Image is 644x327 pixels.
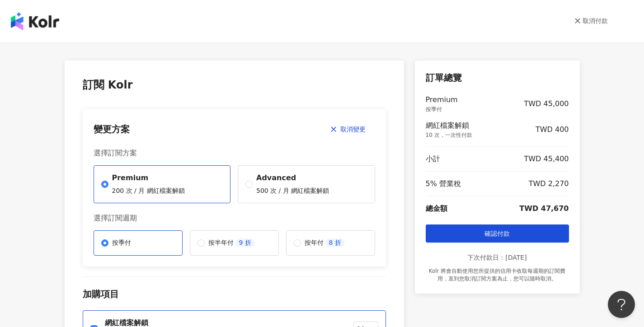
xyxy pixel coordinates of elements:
[529,179,569,189] p: TWD 2,270
[426,253,569,262] p: 下次付款日：[DATE]
[321,120,375,138] button: 取消變更
[94,148,375,158] p: 選擇訂閱方案
[524,99,569,109] p: TWD 45,000
[426,106,458,113] p: 按季付
[608,291,635,318] iframe: Help Scout Beacon - Open
[94,213,375,223] p: 選擇訂閱週期
[426,131,472,139] p: 10 次，一次性付款
[426,154,440,164] p: 小計
[325,238,345,248] p: 8 折
[426,71,569,84] p: 訂單總覽
[305,238,324,248] p: 按年付
[484,230,510,237] span: 確認付款
[112,173,185,183] p: Premium
[340,126,366,133] span: 取消變更
[235,238,255,248] p: 9 折
[112,238,131,248] p: 按季付
[426,121,472,131] p: 網紅檔案解鎖
[256,187,329,196] p: 500 次 / 月 網紅檔案解鎖
[112,187,185,196] p: 200 次 / 月 網紅檔案解鎖
[83,288,386,300] p: 加購項目
[574,17,608,26] a: 取消付款
[83,79,386,91] p: 訂閱 Kolr
[519,204,569,214] p: TWD 47,670
[426,179,461,189] p: 5% 營業稅
[94,123,130,135] p: 變更方案
[256,173,329,183] p: Advanced
[426,267,569,283] p: Kolr 將會自動使用您所提供的信用卡收取每週期的訂閱費用，直到您取消訂閱方案為止，您可以隨時取消。
[426,95,458,105] p: Premium
[208,238,234,248] p: 按半年付
[524,154,569,164] p: TWD 45,400
[426,224,569,243] button: 確認付款
[426,204,447,214] p: 總金額
[11,12,59,30] img: logo
[536,125,569,135] p: TWD 400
